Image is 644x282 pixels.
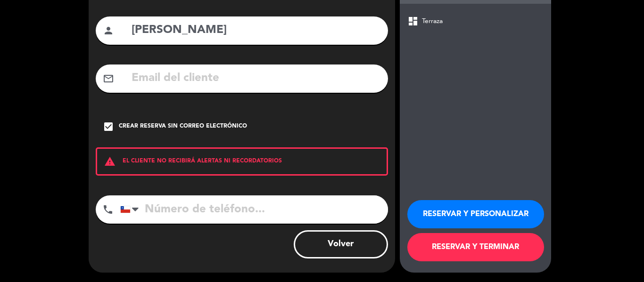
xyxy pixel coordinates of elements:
input: Nombre del cliente [131,21,381,40]
input: Número de teléfono... [120,195,388,224]
i: check_box [103,121,114,132]
div: Crear reserva sin correo electrónico [119,122,247,131]
button: RESERVAR Y PERSONALIZAR [407,200,544,228]
i: person [103,25,114,36]
div: EL CLIENTE NO RECIBIRÁ ALERTAS NI RECORDATORIOS [96,147,388,176]
i: phone [102,204,114,215]
i: mail_outline [103,73,114,84]
span: Terraza [422,16,443,27]
input: Email del cliente [131,69,381,88]
button: Volver [294,230,388,258]
span: dashboard [407,16,419,27]
button: RESERVAR Y TERMINAR [407,233,544,261]
i: warning [97,156,123,167]
div: Chile: +56 [121,196,142,223]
